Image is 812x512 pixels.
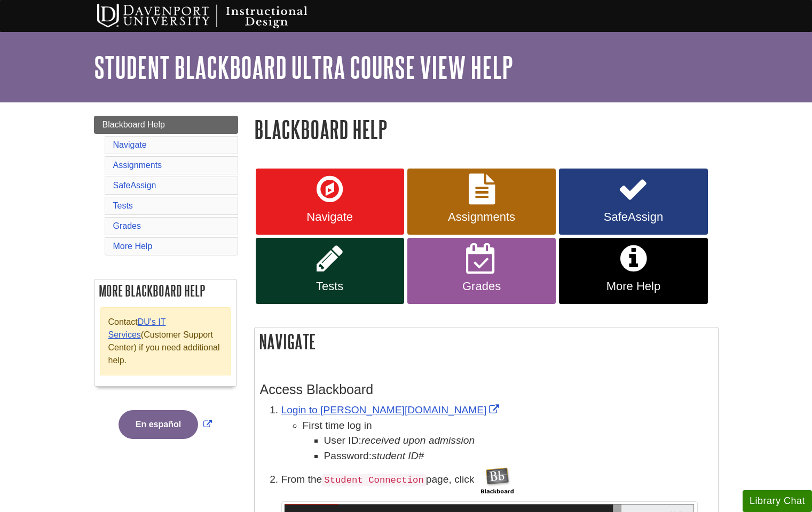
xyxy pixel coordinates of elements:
span: More Help [567,279,699,293]
a: Navigate [256,169,404,235]
img: Blackboard [474,464,521,496]
span: Navigate [264,210,396,224]
li: First time log in [303,418,713,464]
div: Contact (Customer Support Center) if you need additional help. [100,307,231,375]
em: student ID# [372,450,424,461]
a: More Help [559,238,707,304]
span: Assignments [415,210,548,224]
a: Assignments [407,169,556,235]
h2: Navigate [255,327,718,356]
span: Blackboard Help [103,120,165,129]
a: SafeAssign [113,181,156,190]
li: User ID: [324,433,713,449]
span: Grades [415,279,548,293]
h2: More Blackboard Help [94,279,236,302]
a: Assignments [113,161,162,170]
button: Library Chat [743,490,812,512]
button: En español [119,410,198,439]
a: SafeAssign [559,169,707,235]
a: Grades [407,238,556,304]
p: From the page, click [281,464,713,496]
a: Student Blackboard Ultra Course View Help [94,51,513,84]
a: Tests [256,238,404,304]
a: Link opens in new window [281,404,502,415]
a: Link opens in new window [116,420,215,429]
span: SafeAssign [567,210,699,224]
img: Davenport University Instructional Design [89,3,345,29]
a: Grades [113,221,141,230]
div: Guide Page Menu [94,116,238,457]
a: Blackboard Help [94,116,238,134]
i: received upon admission [361,435,475,446]
a: Navigate [113,140,147,149]
a: More Help [113,242,153,251]
code: Student Connection [322,474,426,486]
li: Password: [324,449,713,464]
h3: Access Blackboard [260,382,713,397]
span: Tests [264,279,396,293]
h1: Blackboard Help [254,116,719,143]
a: Tests [113,201,133,210]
